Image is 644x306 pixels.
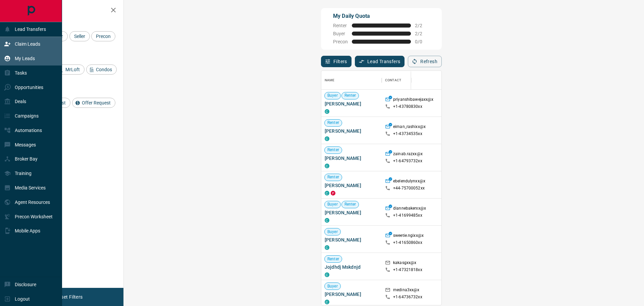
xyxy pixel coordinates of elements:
[393,267,422,273] p: +1- 47321818xx
[325,147,342,153] span: Renter
[21,7,117,15] h2: Filters
[415,31,430,36] span: 2 / 2
[94,34,113,39] span: Precon
[79,100,113,105] span: Offer Request
[333,23,348,28] span: Renter
[51,291,87,303] button: Reset Filters
[325,164,329,168] div: condos.ca
[325,300,329,304] div: condos.ca
[325,229,340,235] span: Buyer
[56,64,85,75] div: MrLoft
[321,71,382,90] div: Name
[393,233,424,240] p: sweetie.ngixx@x
[393,206,426,213] p: diannebakerxx@x
[393,158,422,164] p: +1- 64793732xx
[325,245,329,250] div: condos.ca
[393,260,416,267] p: kakasgxx@x
[325,264,378,270] span: Jojdhdj Mskdnjd
[325,283,340,289] span: Buyer
[393,178,425,185] p: ebelendulynxx@x
[393,104,422,110] p: +1- 43780830xx
[325,128,378,134] span: [PERSON_NAME]
[325,120,342,126] span: Renter
[408,56,442,67] button: Refresh
[393,185,425,191] p: +44- 75700052xx
[72,34,88,39] span: Seller
[325,236,378,243] span: [PERSON_NAME]
[325,174,342,180] span: Renter
[393,124,426,131] p: eiman_rashixx@x
[342,202,359,207] span: Renter
[325,71,335,90] div: Name
[325,209,378,216] span: [PERSON_NAME]
[393,240,422,246] p: +1- 41650860xx
[69,31,90,41] div: Seller
[325,202,340,207] span: Buyer
[393,287,419,294] p: medina3xx@x
[393,97,433,104] p: priyanshibawejaxx@x
[393,294,422,300] p: +1- 64736732xx
[86,64,117,75] div: Condos
[393,213,422,218] p: +1- 41699485xx
[63,67,82,72] span: MrLoft
[393,131,422,137] p: +1- 43734535xx
[355,56,405,67] button: Lead Transfers
[325,136,329,141] div: condos.ca
[393,151,423,158] p: zainab.razxx@x
[333,12,430,20] p: My Daily Quota
[94,67,114,72] span: Condos
[325,272,329,277] div: condos.ca
[325,191,329,195] div: condos.ca
[325,100,378,107] span: [PERSON_NAME]
[333,39,348,44] span: Precon
[385,71,401,90] div: Contact
[342,93,359,98] span: Renter
[91,31,115,41] div: Precon
[415,39,430,44] span: 0 / 0
[72,98,115,108] div: Offer Request
[325,182,378,189] span: [PERSON_NAME]
[325,218,329,223] div: condos.ca
[333,31,348,36] span: Buyer
[325,109,329,114] div: condos.ca
[325,256,342,262] span: Renter
[415,23,430,28] span: 2 / 2
[325,291,378,298] span: [PERSON_NAME]
[382,71,435,90] div: Contact
[325,93,340,98] span: Buyer
[321,56,352,67] button: Filters
[331,191,335,195] div: property.ca
[325,155,378,162] span: [PERSON_NAME]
